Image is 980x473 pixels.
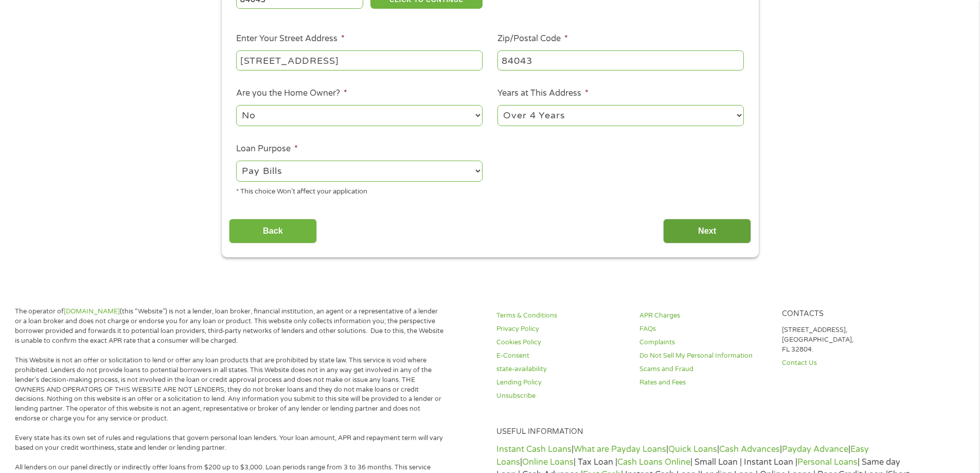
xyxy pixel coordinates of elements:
label: Enter Your Street Address [236,33,345,44]
input: Back [229,219,317,244]
a: Complaints [639,338,770,347]
input: 1 Main Street [236,50,483,70]
a: Rates and Fees [639,378,770,388]
a: [DOMAIN_NAME] [64,307,120,316]
a: Payday Advance [782,444,848,454]
label: Zip/Postal Code [497,33,568,44]
label: Are you the Home Owner? [236,88,347,99]
a: Easy Loans [496,444,869,467]
a: Instant Cash Loans [496,444,572,454]
p: Every state has its own set of rules and regulations that govern personal loan lenders. Your loan... [15,433,444,453]
a: Do Not Sell My Personal Information [639,351,770,361]
a: state-availability [496,364,627,374]
a: Cash Advances [719,444,780,454]
p: This Website is not an offer or solicitation to lend or offer any loan products that are prohibit... [15,356,444,424]
input: Next [663,219,751,244]
a: Contact Us [782,358,913,368]
a: Cash Loans Online [617,457,690,467]
a: Cookies Policy [496,338,627,347]
a: FAQs [639,324,770,334]
label: Years at This Address [497,88,589,99]
a: What are Payday Loans [574,444,666,454]
a: Privacy Policy [496,324,627,334]
a: Quick Loans [668,444,717,454]
p: [STREET_ADDRESS], [GEOGRAPHIC_DATA], FL 32804. [782,325,913,355]
a: Lending Policy [496,378,627,388]
label: Loan Purpose [236,144,298,154]
a: Terms & Conditions [496,311,627,321]
a: Online Loans [522,457,574,467]
a: Personal Loans [797,457,858,467]
a: APR Charges [639,311,770,321]
div: * This choice Won’t affect your application [236,183,483,197]
a: E-Consent [496,351,627,361]
p: The operator of (this “Website”) is not a lender, loan broker, financial institution, an agent or... [15,307,444,346]
h4: Contacts [782,309,913,319]
h4: Useful Information [496,427,913,437]
a: Scams and Fraud [639,364,770,374]
a: Unsubscribe [496,391,627,401]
